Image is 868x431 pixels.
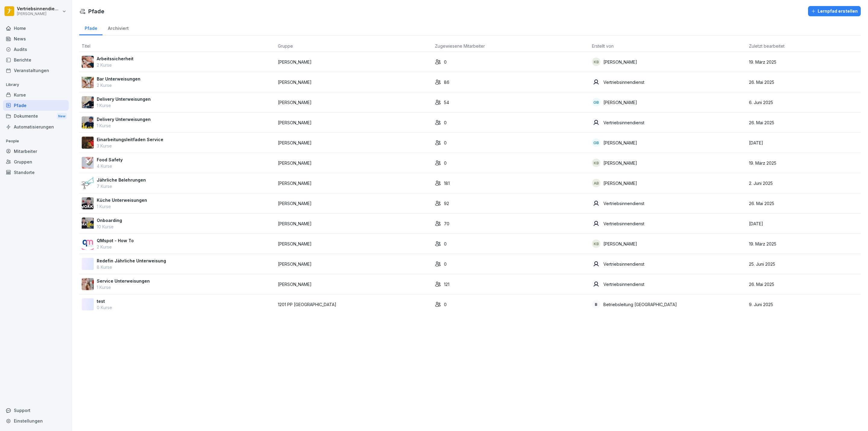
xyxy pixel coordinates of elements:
[444,99,449,106] p: 54
[3,65,69,76] a: Veranstaltungen
[3,136,69,146] p: People
[444,200,449,207] p: 92
[97,163,123,169] p: 4 Kurse
[603,301,677,308] p: Betriebsleitung [GEOGRAPHIC_DATA]
[749,220,858,227] p: [DATE]
[82,217,94,230] img: xsq6pif1bkyf9agazq77nwco.png
[278,301,430,308] p: 1201 PP [GEOGRAPHIC_DATA]
[592,98,600,106] div: GB
[3,55,69,65] a: Berichte
[97,76,140,82] p: Bar Unterweisungen
[82,116,94,128] img: e82wde786kivzb5510ognqf0.png
[749,140,858,146] p: [DATE]
[17,6,61,11] p: Vertriebsinnendienst
[97,284,150,290] p: 1 Kurse
[3,90,69,100] a: Kurse
[17,12,61,16] p: [PERSON_NAME]
[603,79,644,85] p: Vertriebsinnendienst
[97,264,166,270] p: 8 Kurse
[749,43,785,49] span: Zuletzt bearbeitet
[444,119,447,126] p: 0
[3,122,69,132] a: Automatisierungen
[82,96,94,108] img: qele8fran2jl3cgwiqa0sy26.png
[749,301,858,308] p: 9. Juni 2025
[278,261,430,267] p: [PERSON_NAME]
[82,177,94,189] img: srw1yey655267lmctoyr1mlm.png
[97,102,151,109] p: 1 Kurse
[278,160,430,166] p: [PERSON_NAME]
[3,33,69,44] a: News
[278,200,430,207] p: [PERSON_NAME]
[97,96,151,102] p: Delivery Unterweisungen
[3,23,69,33] a: Home
[444,241,447,247] p: 0
[82,157,94,169] img: ts4glz20dgjqts2341dmjzwr.png
[603,160,637,166] p: [PERSON_NAME]
[592,179,600,187] div: AB
[97,258,166,264] p: Redefin Jährliche Unterweisung
[79,20,102,35] a: Pfade
[749,59,858,65] p: 19. März 2025
[749,160,858,166] p: 19. März 2025
[97,197,147,203] p: Küche Unterweisungen
[278,99,430,106] p: [PERSON_NAME]
[3,167,69,178] div: Standorte
[82,56,94,68] img: jxv7xpnq35g46z0ibauo61kt.png
[444,59,447,65] p: 0
[3,157,69,167] div: Gruppen
[3,111,69,122] div: Dokumente
[97,223,122,230] p: 10 Kurse
[97,136,163,143] p: Einarbeitungsleitfaden Service
[3,416,69,426] a: Einstellungen
[592,300,600,309] div: B
[82,197,94,209] img: yby73j0lb4w4llsok3buwahw.png
[603,200,644,207] p: Vertriebsinnendienst
[749,180,858,186] p: 2. Juni 2025
[444,220,449,227] p: 70
[97,157,123,163] p: Food Safety
[97,55,134,62] p: Arbeitssicherheit
[275,40,432,52] th: Gruppe
[444,281,449,287] p: 121
[278,220,430,227] p: [PERSON_NAME]
[97,244,134,250] p: 2 Kurse
[749,241,858,247] p: 19. März 2025
[88,7,104,15] h1: Pfade
[97,203,147,210] p: 1 Kurse
[603,99,637,106] p: [PERSON_NAME]
[97,116,151,122] p: Delivery Unterweisungen
[603,261,644,267] p: Vertriebsinnendienst
[3,146,69,157] a: Mitarbeiter
[3,100,69,111] a: Pfade
[82,238,94,250] img: is7i3vex7925ved5fp6xsyal.png
[97,122,151,129] p: 1 Kurse
[102,20,134,35] a: Archiviert
[278,119,430,126] p: [PERSON_NAME]
[444,160,447,166] p: 0
[82,137,94,149] img: cci14n8contgkr9oirf40653.png
[97,183,146,189] p: 7 Kurse
[603,180,637,186] p: [PERSON_NAME]
[82,76,94,88] img: rc8itds0g1fphowyx2sxjoip.png
[3,111,69,122] a: DokumenteNew
[97,82,140,88] p: 2 Kurse
[603,241,637,247] p: [PERSON_NAME]
[592,138,600,147] div: GB
[97,304,112,311] p: 0 Kurse
[3,405,69,416] div: Support
[97,237,134,244] p: QMspot - How To
[603,220,644,227] p: Vertriebsinnendienst
[603,59,637,65] p: [PERSON_NAME]
[749,261,858,267] p: 25. Juni 2025
[97,62,134,68] p: 2 Kurse
[3,44,69,55] a: Audits
[435,43,485,49] span: Zugewiesene Mitarbeiter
